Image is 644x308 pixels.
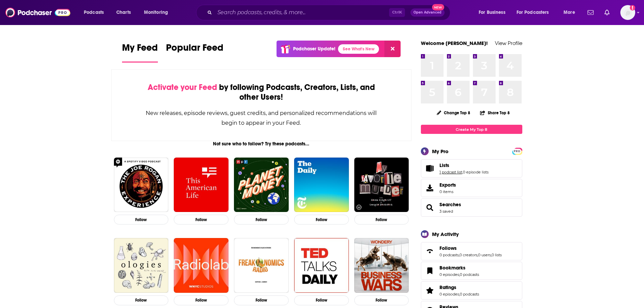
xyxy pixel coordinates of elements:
a: Ratings [423,286,437,295]
button: open menu [79,7,113,18]
a: Popular Feed [166,42,223,63]
div: by following Podcasts, Creators, Lists, and other Users! [145,82,378,102]
button: Share Top 8 [480,106,510,119]
a: PRO [513,148,521,153]
span: , [459,253,459,257]
span: Popular Feed [166,42,223,57]
a: 0 podcasts [439,253,459,257]
a: Follows [423,246,437,256]
div: My Activity [432,231,459,237]
span: Searches [421,198,522,217]
a: 0 users [478,253,491,257]
img: My Favorite Murder with Karen Kilgariff and Georgia Hardstark [354,158,409,212]
img: TED Talks Daily [294,238,349,293]
a: 1 podcast list [439,170,462,174]
span: My Feed [122,42,158,57]
a: Show notifications dropdown [602,7,612,18]
span: Charts [116,8,131,17]
a: 0 episodes [439,272,459,277]
button: Follow [174,295,229,305]
span: Exports [439,182,456,188]
button: Follow [174,215,229,224]
button: Open AdvancedNew [410,8,445,17]
span: For Podcasters [517,8,549,17]
a: 0 podcasts [460,292,479,297]
span: 0 items [439,189,456,194]
span: Podcasts [84,8,104,17]
a: Bookmarks [423,266,437,276]
p: Podchaser Update! [293,46,335,52]
span: New [432,4,444,10]
img: Business Wars [354,238,409,293]
button: Follow [234,295,289,305]
img: Radiolab [174,238,229,293]
span: Follows [421,242,522,260]
span: Monitoring [144,8,168,17]
span: Bookmarks [421,262,522,280]
span: , [459,272,460,277]
a: Welcome [PERSON_NAME]! [421,40,488,46]
a: See What's New [338,44,379,54]
span: , [462,170,463,174]
span: Open Advanced [413,11,442,14]
span: , [491,253,492,257]
span: Ctrl K [389,8,405,17]
a: Planet Money [234,158,289,212]
span: More [564,8,575,17]
a: Charts [112,7,135,18]
button: Follow [354,215,409,224]
a: Exports [421,179,522,197]
a: 0 podcasts [460,272,479,277]
span: Logged in as mdekoning [620,5,635,20]
img: The Joe Rogan Experience [114,158,169,212]
svg: Add a profile image [630,5,635,10]
span: Ratings [421,281,522,300]
button: Show profile menu [620,5,635,20]
button: Follow [234,215,289,224]
a: Lists [423,164,437,173]
a: 0 lists [492,253,502,257]
span: Lists [421,159,522,177]
a: Searches [423,203,437,212]
a: Follows [439,245,502,251]
button: open menu [512,7,559,18]
div: Search podcasts, credits, & more... [202,5,457,20]
a: Create My Top 8 [421,125,522,134]
a: Freakonomics Radio [234,238,289,293]
div: Not sure who to follow? Try these podcasts... [111,141,412,147]
button: open menu [474,7,514,18]
a: 0 creators [459,253,477,257]
a: Searches [439,202,461,208]
a: 0 episodes [439,292,459,297]
button: Follow [294,295,349,305]
a: View Profile [495,40,522,46]
div: New releases, episode reviews, guest credits, and personalized recommendations will begin to appe... [145,108,378,128]
div: My Pro [432,148,449,155]
span: Exports [423,183,437,193]
a: Bookmarks [439,265,479,271]
a: 0 episode lists [463,170,488,174]
img: User Profile [620,5,635,20]
span: , [477,253,478,257]
span: Follows [439,245,457,251]
span: For Business [479,8,505,17]
span: , [459,292,460,297]
button: Follow [114,295,169,305]
button: Follow [354,295,409,305]
a: My Feed [122,42,158,63]
span: Lists [439,162,449,168]
span: PRO [513,149,521,154]
button: open menu [559,7,583,18]
span: Activate your Feed [148,82,217,92]
a: This American Life [174,158,229,212]
a: Show notifications dropdown [585,7,596,18]
a: Ratings [439,284,479,290]
img: Podchaser - Follow, Share and Rate Podcasts [5,6,70,19]
a: Ologies with Alie Ward [114,238,169,293]
a: 3 saved [439,209,453,214]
